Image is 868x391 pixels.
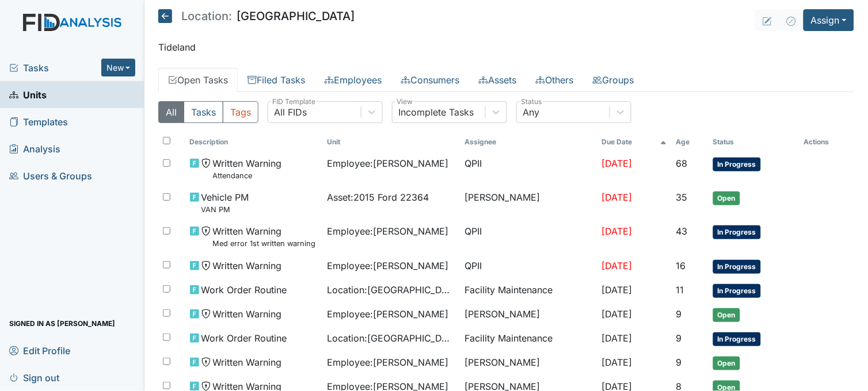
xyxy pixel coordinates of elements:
[583,68,644,92] a: Groups
[201,190,249,215] span: Vehicle PM VAN PM
[713,225,761,239] span: In Progress
[184,101,223,123] button: Tasks
[9,61,101,75] a: Tasks
[713,332,761,346] span: In Progress
[9,315,115,332] span: Signed in as [PERSON_NAME]
[185,132,323,152] th: Toggle SortBy
[602,191,633,203] span: [DATE]
[391,68,469,92] a: Consumers
[602,308,633,320] span: [DATE]
[676,260,686,271] span: 16
[597,132,672,152] th: Toggle SortBy
[676,284,684,296] span: 11
[327,224,448,238] span: Employee : [PERSON_NAME]
[460,278,597,302] td: Facility Maintenance
[713,308,740,322] span: Open
[709,132,800,152] th: Toggle SortBy
[274,105,307,119] div: All FIDs
[181,10,232,22] span: Location:
[799,132,854,152] th: Actions
[460,254,597,278] td: QPII
[213,224,316,249] span: Written Warning Med error 1st written warning
[201,283,287,297] span: Work Order Routine
[713,356,740,370] span: Open
[327,307,448,321] span: Employee : [PERSON_NAME]
[9,113,68,131] span: Templates
[9,86,47,103] span: Units
[460,220,597,254] td: QPII
[213,170,282,181] small: Attendance
[676,332,682,344] span: 9
[213,307,282,321] span: Written Warning
[327,190,429,204] span: Asset : 2015 Ford 22364
[713,284,761,298] span: In Progress
[676,308,682,320] span: 9
[327,259,448,273] span: Employee : [PERSON_NAME]
[460,186,597,220] td: [PERSON_NAME]
[804,9,854,31] button: Assign
[602,158,633,169] span: [DATE]
[158,101,184,123] button: All
[327,355,448,369] span: Employee : [PERSON_NAME]
[158,101,258,123] div: Type filter
[460,327,597,351] td: Facility Maintenance
[158,40,854,54] p: Tideland
[602,260,633,271] span: [DATE]
[9,167,92,185] span: Users & Groups
[213,238,316,249] small: Med error 1st written warning
[460,152,597,186] td: QPII
[9,342,70,359] span: Edit Profile
[602,356,633,368] span: [DATE]
[327,156,448,170] span: Employee : [PERSON_NAME]
[526,68,583,92] a: Others
[327,331,455,345] span: Location : [GEOGRAPHIC_DATA]
[158,9,355,23] h5: [GEOGRAPHIC_DATA]
[460,302,597,327] td: [PERSON_NAME]
[460,132,597,152] th: Assignee
[101,59,136,76] button: New
[213,355,282,369] span: Written Warning
[602,284,633,296] span: [DATE]
[201,331,287,345] span: Work Order Routine
[676,191,688,203] span: 35
[672,132,709,152] th: Toggle SortBy
[676,356,682,368] span: 9
[713,260,761,274] span: In Progress
[713,158,761,171] span: In Progress
[9,369,59,386] span: Sign out
[460,351,597,375] td: [PERSON_NAME]
[713,191,740,205] span: Open
[315,68,391,92] a: Employees
[676,158,688,169] span: 68
[676,225,688,237] span: 43
[213,259,282,273] span: Written Warning
[602,332,633,344] span: [DATE]
[201,204,249,215] small: VAN PM
[158,68,238,92] a: Open Tasks
[238,68,315,92] a: Filed Tasks
[322,132,460,152] th: Toggle SortBy
[223,101,258,123] button: Tags
[9,140,60,158] span: Analysis
[398,105,474,119] div: Incomplete Tasks
[163,137,170,144] input: Toggle All Rows Selected
[213,156,282,181] span: Written Warning Attendance
[602,225,633,237] span: [DATE]
[327,283,455,297] span: Location : [GEOGRAPHIC_DATA]
[523,105,539,119] div: Any
[469,68,526,92] a: Assets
